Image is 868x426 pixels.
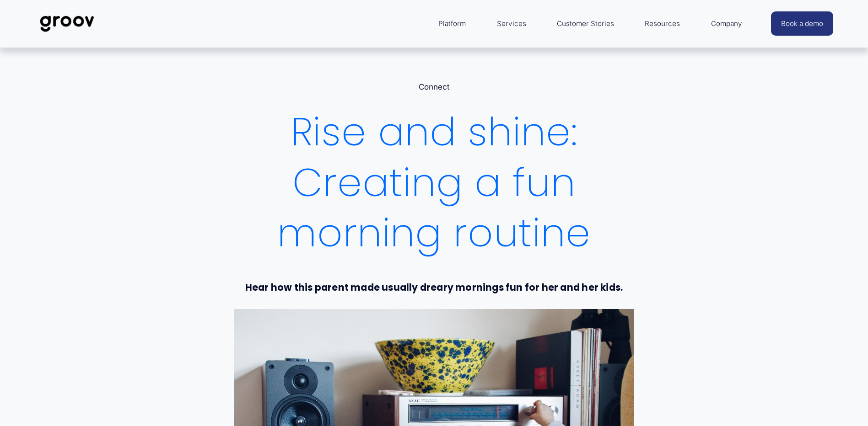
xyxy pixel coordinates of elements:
a: folder dropdown [640,13,685,35]
span: Company [711,17,742,30]
h1: Rise and shine: Creating a fun morning routine [234,107,634,259]
a: Book a demo [771,11,833,36]
a: Services [492,13,531,35]
a: folder dropdown [706,13,747,35]
span: Platform [438,17,466,30]
a: folder dropdown [434,13,470,35]
span: Resources [645,17,680,30]
a: Connect [419,82,450,91]
img: Groov | Workplace Science Platform | Unlock Performance | Drive Results [35,9,99,39]
a: Customer Stories [552,13,619,35]
strong: Hear how this parent made usually dreary mornings fun for her and her kids. [245,281,623,294]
